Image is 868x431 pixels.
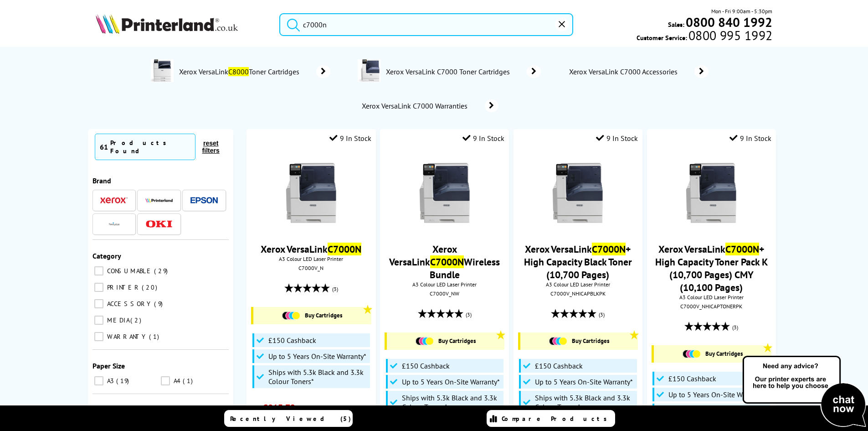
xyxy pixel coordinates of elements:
[151,59,174,82] img: C8000V_DT-conspage.jpg
[268,336,316,345] span: £150 Cashback
[683,350,701,358] img: Cartridges
[655,243,768,294] a: Xerox VersaLinkC7000N+ High Capacity Toner Pack K (10,700 Pages) CMY (10,100 Pages)
[525,337,633,345] a: Buy Cartridges
[110,139,190,155] div: Products Found
[94,316,103,325] input: MEDIA 2
[130,316,144,324] span: 2
[402,377,500,386] span: Up to 5 Years On-Site Warranty*
[183,377,195,385] span: 1
[282,312,300,320] img: Cartridges
[358,59,380,82] img: Xerox-VersaLink-C7000-conspage.jpg
[149,332,161,341] span: 1
[549,337,567,345] img: Cartridges
[105,283,141,291] span: PRINTER
[105,316,129,324] span: MEDIA
[518,281,638,288] span: A3 Colour LED Laser Printer
[105,300,153,308] span: ACCESSORY
[92,361,125,370] span: Paper Size
[230,415,351,423] span: Recently Viewed (5)
[154,300,165,308] span: 9
[251,255,371,262] span: A3 Colour LED Laser Printer
[684,18,772,26] a: 0800 840 1992
[438,337,476,345] span: Buy Cartridges
[105,267,153,275] span: CONSUMABLE
[100,142,108,151] span: 61
[228,67,249,76] mark: C8000
[402,393,501,411] span: Ships with 5.3k Black and 3.3k Colour Toners*
[524,243,632,281] a: Xerox VersaLinkC7000N+ High Capacity Black Toner (10,700 Pages)
[568,65,709,78] a: Xerox VersaLink C7000 Accessories
[253,265,369,271] div: C7000V_N
[535,393,634,411] span: Ships with 5.3k Black and 3.3k Colour Toners*
[732,319,738,336] span: (3)
[466,306,472,323] span: (3)
[261,243,361,255] a: Xerox VersaLinkC7000N
[92,251,121,260] span: Category
[687,31,772,40] span: 0800 995 1992
[190,197,218,204] img: Epson
[96,14,238,34] img: Printerland Logo
[94,376,103,385] input: A3 19
[100,197,128,203] img: Xerox
[171,377,182,385] span: A4
[116,377,131,385] span: 19
[385,281,504,288] span: A3 Colour LED Laser Printer
[105,332,148,341] span: WARRANTY
[277,159,345,227] img: Xerox-C7000-Front-Main-Small.jpg
[462,134,504,143] div: 9 In Stock
[94,283,103,292] input: PRINTER 20
[178,59,330,84] a: Xerox VersaLinkC8000Toner Cartridges
[535,361,583,370] span: £150 Cashback
[332,280,338,298] span: (3)
[224,410,353,427] a: Recently Viewed (5)
[145,198,173,203] img: Printerland
[416,337,434,345] img: Cartridges
[145,220,173,228] img: OKI
[568,67,681,76] span: Xerox VersaLink C7000 Accessories
[502,415,612,423] span: Compare Products
[328,243,361,255] mark: C7000N
[668,390,766,399] span: Up to 5 Years On-Site Warranty*
[94,266,103,275] input: CONSUMABLE 29
[387,290,502,297] div: C7000V_NW
[391,337,500,345] a: Buy Cartridges
[411,159,479,227] img: Xerox-C7000-Front-Main-Small.jpg
[108,218,120,230] img: Navigator
[178,67,303,76] span: Xerox VersaLink Toner Cartridges
[668,374,716,383] span: £150 Cashback
[535,377,633,386] span: Up to 5 Years On-Site Warranty*
[258,312,366,320] a: Buy Cartridges
[385,59,541,84] a: Xerox VersaLink C7000 Toner Cartridges
[668,20,684,29] span: Sales:
[263,402,295,414] span: £813.72
[385,67,513,76] span: Xerox VersaLink C7000 Toner Cartridges
[572,337,609,345] span: Buy Cartridges
[92,176,111,185] span: Brand
[658,350,767,358] a: Buy Cartridges
[729,134,771,143] div: 9 In Stock
[430,255,464,268] mark: C7000N
[105,377,115,385] span: A3
[268,368,368,386] span: Ships with 5.3k Black and 3.3k Colour Toners*
[402,361,450,370] span: £150 Cashback
[705,350,743,358] span: Buy Cartridges
[389,243,500,281] a: Xerox VersaLinkC7000NWireless Bundle
[544,159,612,227] img: Xerox-C7000-Front-Main-Small.jpg
[268,352,366,361] span: Up to 5 Years On-Site Warranty*
[279,13,573,36] input: Search
[361,101,471,110] span: Xerox VersaLink C7000 Warranties
[520,290,636,297] div: C7000V_NHICAPBLKPK
[161,376,170,385] input: A4 1
[94,332,103,341] input: WARRANTY 1
[711,7,772,16] span: Mon - Fri 9:00am - 5:30pm
[599,306,605,323] span: (3)
[94,299,103,308] input: ACCESSORY 9
[305,312,342,319] span: Buy Cartridges
[329,134,371,143] div: 9 In Stock
[686,14,772,31] b: 0800 840 1992
[652,294,771,301] span: A3 Colour LED Laser Printer
[596,134,638,143] div: 9 In Stock
[195,139,226,155] button: reset filters
[142,283,159,291] span: 20
[677,159,745,227] img: Xerox-C7000-Front-Main-Small.jpg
